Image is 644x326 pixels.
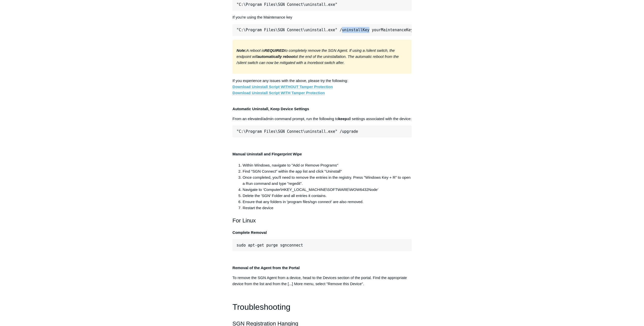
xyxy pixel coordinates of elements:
[233,14,412,20] p: If you're using the Maintenance key
[237,48,399,65] em: A reboot is to completely remove the SGN Agent. If using a /silent switch, the endpoint will at t...
[233,265,300,270] strong: Removal of the Agent from the Portal
[233,152,302,156] strong: Manual Uninstall and Fingerprint Wipe
[243,192,412,199] li: Delete the 'SGN' Folder and all entries it contains.
[233,216,412,225] h2: For Linux
[233,77,412,96] p: If you experience any issues with the above, please try the following:
[233,24,412,36] pre: "C:\Program Files\SGN Connect\uninstall.exe" /uninstallKey yourMaintenanceKeyHere
[237,48,246,53] strong: Note:
[233,239,412,251] pre: sudo apt-get purge sgnconnect
[243,168,412,174] li: Find "SGN Connect" within the app list and click "Uninstall"
[233,106,309,111] strong: Automatic Uninstall, Keep Device Settings
[243,205,412,211] li: Restart the device
[243,174,412,186] li: Once completed, you'll need to remove the entries in the registry. Press "Windows Key + R" to ope...
[338,116,347,121] strong: keep
[233,84,333,89] a: Download Uninstall Script WITHOUT Tamper Protection
[237,129,358,134] span: "C:\Program Files\SGN Connect\uninstall.exe" /upgrade
[233,300,412,313] h1: Troubleshooting
[243,199,412,205] li: Ensure that any folders in 'program files/sgn connect' are also removed.
[233,230,267,234] strong: Complete Removal
[243,186,412,192] li: Navigate to ‘Computer\HKEY_LOCAL_MACHINE\SOFTWARE\WOW6432Node'
[233,116,411,121] span: From an elevated/admin command prompt, run the following to all settings associated with the device:
[257,54,295,59] strong: automatically reboot
[243,162,412,168] li: Within Windows, navigate to "Add or Remove Programs"
[237,2,337,7] span: "C:\Program Files\SGN Connect\uninstall.exe"
[233,275,407,286] span: To remove the SGN Agent from a device, head to the Devices section of the portal. Find the approp...
[233,90,325,95] a: Download Uninstall Script WITH Tamper Protection
[264,48,284,53] strong: REQUIRED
